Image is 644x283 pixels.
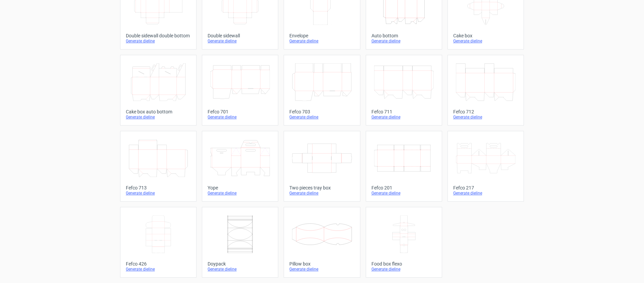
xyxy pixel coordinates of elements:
[453,33,518,38] div: Cake box
[289,33,354,38] div: Envelope
[202,207,278,278] a: DoypackGenerate dieline
[126,185,191,190] div: Fefco 713
[289,185,354,190] div: Two pieces tray box
[284,55,360,126] a: Fefco 703Generate dieline
[208,267,273,272] div: Generate dieline
[371,185,436,190] div: Fefco 201
[126,33,191,38] div: Double sidewall double bottom
[371,267,436,272] div: Generate dieline
[289,114,354,120] div: Generate dieline
[284,207,360,278] a: Pillow boxGenerate dieline
[126,261,191,267] div: Fefco 426
[289,38,354,44] div: Generate dieline
[366,131,442,202] a: Fefco 201Generate dieline
[448,55,524,126] a: Fefco 712Generate dieline
[453,114,518,120] div: Generate dieline
[284,131,360,202] a: Two pieces tray boxGenerate dieline
[371,33,436,38] div: Auto bottom
[208,38,273,44] div: Generate dieline
[371,38,436,44] div: Generate dieline
[126,267,191,272] div: Generate dieline
[120,131,196,202] a: Fefco 713Generate dieline
[371,261,436,267] div: Food box flexo
[208,33,273,38] div: Double sidewall
[366,207,442,278] a: Food box flexoGenerate dieline
[208,109,273,114] div: Fefco 701
[453,190,518,196] div: Generate dieline
[289,190,354,196] div: Generate dieline
[366,55,442,126] a: Fefco 711Generate dieline
[289,261,354,267] div: Pillow box
[289,109,354,114] div: Fefco 703
[120,55,196,126] a: Cake box auto bottomGenerate dieline
[126,190,191,196] div: Generate dieline
[208,190,273,196] div: Generate dieline
[371,114,436,120] div: Generate dieline
[453,38,518,44] div: Generate dieline
[202,55,278,126] a: Fefco 701Generate dieline
[126,114,191,120] div: Generate dieline
[448,131,524,202] a: Fefco 217Generate dieline
[453,109,518,114] div: Fefco 712
[289,267,354,272] div: Generate dieline
[371,190,436,196] div: Generate dieline
[371,109,436,114] div: Fefco 711
[453,185,518,190] div: Fefco 217
[202,131,278,202] a: YopeGenerate dieline
[126,109,191,114] div: Cake box auto bottom
[208,114,273,120] div: Generate dieline
[208,261,273,267] div: Doypack
[126,38,191,44] div: Generate dieline
[208,185,273,190] div: Yope
[120,207,196,278] a: Fefco 426Generate dieline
